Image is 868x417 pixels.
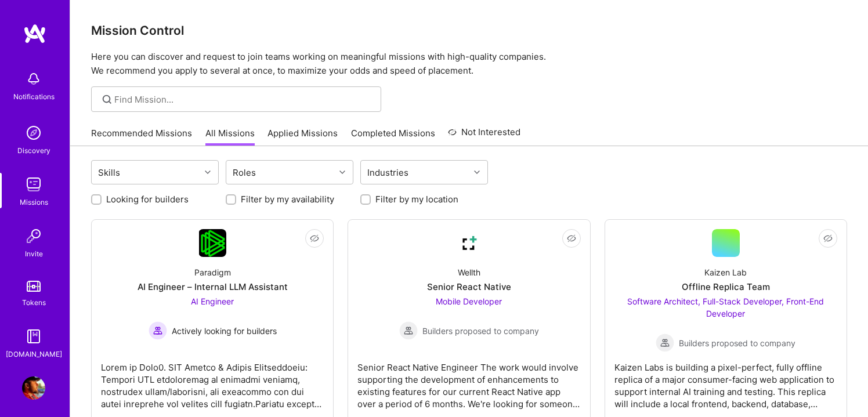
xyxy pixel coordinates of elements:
i: icon Chevron [339,169,345,175]
i: icon Chevron [205,169,211,175]
div: Industries [364,164,411,181]
a: Applied Missions [267,127,338,146]
div: Roles [230,164,259,181]
div: Discovery [17,144,50,157]
img: Company Logo [199,229,226,257]
i: icon SearchGrey [100,93,114,106]
a: Completed Missions [351,127,435,146]
span: AI Engineer [191,296,234,306]
img: guide book [22,325,45,348]
div: Skills [95,164,123,181]
a: Company LogoParadigmAI Engineer – Internal LLM AssistantAI Engineer Actively looking for builders... [101,229,324,412]
h3: Mission Control [91,23,847,38]
img: Company Logo [455,229,483,257]
div: Missions [20,196,48,208]
label: Filter by my availability [241,193,334,205]
i: icon Chevron [474,169,480,175]
img: User Avatar [22,376,45,400]
a: Not Interested [448,125,520,146]
img: Builders proposed to company [399,321,418,340]
div: AI Engineer – Internal LLM Assistant [138,281,288,293]
a: All Missions [205,127,255,146]
img: logo [23,23,46,44]
i: icon EyeClosed [823,234,833,243]
div: Wellth [458,266,480,278]
div: Kaizen Labs is building a pixel-perfect, fully offline replica of a major consumer-facing web app... [614,352,837,410]
a: Kaizen LabOffline Replica TeamSoftware Architect, Full-Stack Developer, Front-End Developer Build... [614,229,837,412]
div: Tokens [22,296,46,309]
div: Senior React Native [427,281,511,293]
div: Kaizen Lab [704,266,747,278]
span: Builders proposed to company [679,337,795,349]
input: Find Mission... [114,93,372,106]
img: Actively looking for builders [149,321,167,340]
label: Looking for builders [106,193,189,205]
a: Company LogoWellthSenior React NativeMobile Developer Builders proposed to companyBuilders propos... [357,229,580,412]
img: Builders proposed to company [656,333,674,352]
div: Senior React Native Engineer The work would involve supporting the development of enhancements to... [357,352,580,410]
a: User Avatar [19,376,48,400]
p: Here you can discover and request to join teams working on meaningful missions with high-quality ... [91,50,847,78]
img: tokens [27,281,41,292]
div: Paradigm [194,266,231,278]
i: icon EyeClosed [567,234,576,243]
div: [DOMAIN_NAME] [6,348,62,360]
div: Notifications [13,90,55,103]
img: bell [22,67,45,90]
a: Recommended Missions [91,127,192,146]
img: discovery [22,121,45,144]
i: icon EyeClosed [310,234,319,243]
img: teamwork [22,173,45,196]
div: Invite [25,248,43,260]
span: Software Architect, Full-Stack Developer, Front-End Developer [627,296,824,318]
span: Builders proposed to company [422,325,539,337]
img: Invite [22,224,45,248]
span: Actively looking for builders [172,325,277,337]
div: Offline Replica Team [682,281,770,293]
label: Filter by my location [375,193,458,205]
span: Mobile Developer [436,296,502,306]
div: Lorem ip Dolo0. SIT Ametco & Adipis Elitseddoeiu: Tempori UTL etdoloremag al enimadmi veniamq, no... [101,352,324,410]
